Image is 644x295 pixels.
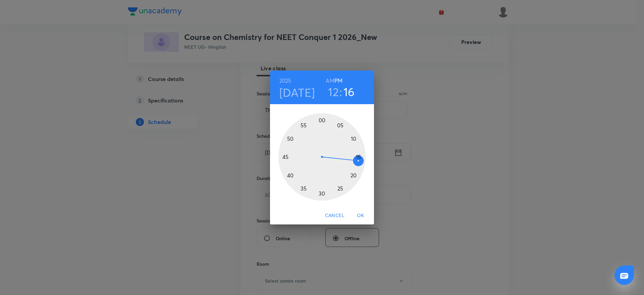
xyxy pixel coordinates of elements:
span: Cancel [325,211,344,220]
button: AM [326,76,334,85]
button: 12 [328,85,339,99]
button: OK [350,209,371,222]
button: 16 [343,85,355,99]
h3: : [339,85,342,99]
button: Cancel [322,209,347,222]
span: OK [353,211,369,220]
button: [DATE] [279,85,315,99]
button: 2025 [279,76,291,85]
button: PM [334,76,342,85]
